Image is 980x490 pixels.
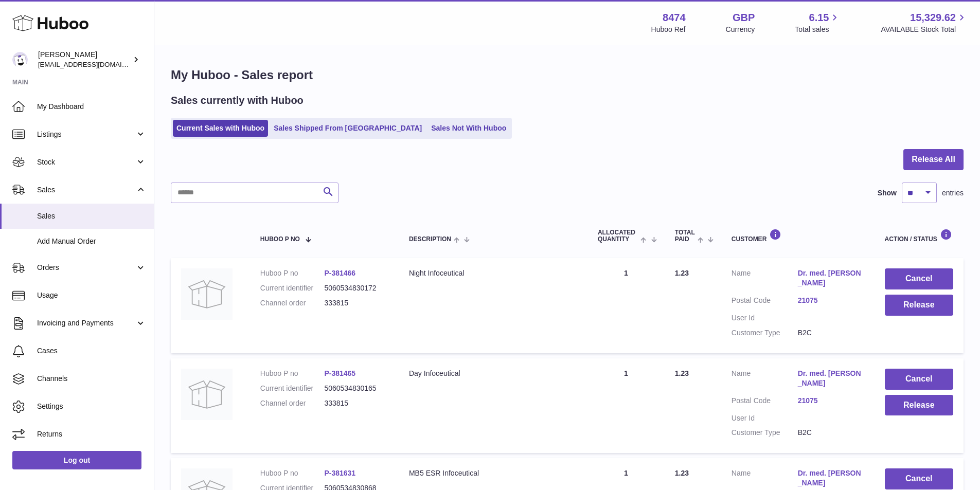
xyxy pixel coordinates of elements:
[181,369,233,420] img: no-photo.jpg
[324,298,388,308] dd: 333815
[260,468,325,478] dt: Huboo P no
[910,11,956,25] span: 15,329.62
[409,268,577,278] div: Night Infoceutical
[37,185,135,195] span: Sales
[733,11,755,25] strong: GBP
[270,120,425,137] a: Sales Shipped From [GEOGRAPHIC_DATA]
[260,236,300,243] span: Huboo P no
[38,50,131,69] div: [PERSON_NAME]
[795,11,841,34] a: 6.15 Total sales
[798,428,864,438] dd: B2C
[37,102,146,112] span: My Dashboard
[732,413,798,423] dt: User Id
[324,283,388,293] dd: 5060534830172
[260,283,325,293] dt: Current identifier
[37,237,146,246] span: Add Manual Order
[37,291,146,300] span: Usage
[885,369,953,390] button: Cancel
[651,25,686,34] div: Huboo Ref
[942,188,964,198] span: entries
[37,402,146,411] span: Settings
[181,268,233,320] img: no-photo.jpg
[37,346,146,356] span: Cases
[726,25,755,34] div: Currency
[885,229,953,243] div: Action / Status
[885,468,953,489] button: Cancel
[798,468,864,488] a: Dr. med. [PERSON_NAME]
[798,369,864,388] a: Dr. med. [PERSON_NAME]
[324,469,355,477] a: P-381631
[903,149,964,170] button: Release All
[260,384,325,393] dt: Current identifier
[798,396,864,406] a: 21075
[885,268,953,289] button: Cancel
[675,269,689,277] span: 1.23
[587,358,665,453] td: 1
[37,318,135,328] span: Invoicing and Payments
[173,120,268,137] a: Current Sales with Huboo
[732,296,798,308] dt: Postal Code
[675,229,695,243] span: Total paid
[798,328,864,338] dd: B2C
[12,451,141,469] a: Log out
[732,369,798,391] dt: Name
[732,268,798,291] dt: Name
[732,396,798,408] dt: Postal Code
[324,398,388,408] dd: 333815
[878,188,897,198] label: Show
[37,211,146,221] span: Sales
[427,120,510,137] a: Sales Not With Huboo
[171,67,964,83] h1: My Huboo - Sales report
[675,369,689,377] span: 1.23
[795,25,841,34] span: Total sales
[260,369,325,378] dt: Huboo P no
[732,328,798,338] dt: Customer Type
[260,268,325,278] dt: Huboo P no
[885,395,953,416] button: Release
[732,428,798,438] dt: Customer Type
[260,398,325,408] dt: Channel order
[409,369,577,378] div: Day Infoceutical
[675,469,689,477] span: 1.23
[663,11,686,25] strong: 8474
[409,236,451,243] span: Description
[732,313,798,323] dt: User Id
[324,269,355,277] a: P-381466
[260,298,325,308] dt: Channel order
[38,60,151,68] span: [EMAIL_ADDRESS][DOMAIN_NAME]
[598,229,638,243] span: ALLOCATED Quantity
[881,11,968,34] a: 15,329.62 AVAILABLE Stock Total
[12,52,28,67] img: orders@neshealth.com
[37,263,135,273] span: Orders
[732,229,864,243] div: Customer
[809,11,829,25] span: 6.15
[37,374,146,384] span: Channels
[798,268,864,288] a: Dr. med. [PERSON_NAME]
[37,130,135,139] span: Listings
[885,295,953,316] button: Release
[324,369,355,377] a: P-381465
[37,429,146,439] span: Returns
[409,468,577,478] div: MB5 ESR Infoceutical
[324,384,388,393] dd: 5060534830165
[587,258,665,353] td: 1
[37,157,135,167] span: Stock
[881,25,968,34] span: AVAILABLE Stock Total
[798,296,864,305] a: 21075
[171,94,304,107] h2: Sales currently with Huboo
